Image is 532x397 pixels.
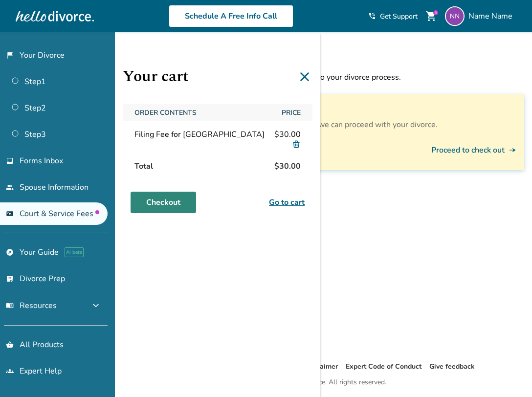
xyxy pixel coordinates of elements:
span: expand_more [90,300,102,311]
span: Forms Inbox [20,155,63,166]
span: flag_2 [6,51,14,59]
span: Court & Service Fees [20,208,99,219]
span: shopping_cart [425,10,437,22]
span: inbox [6,157,14,165]
a: Go to cart [269,197,305,208]
span: $30.00 [274,129,301,140]
span: Get Support [380,12,418,21]
span: Total [131,156,157,176]
li: Disclaimer [304,361,338,373]
h3: Filing Fee for [GEOGRAPHIC_DATA] [149,102,516,115]
div: © 2025 Hello Divorce. All rights reserved. [263,376,386,388]
span: AI beta [65,247,84,257]
h1: Your cart [123,65,312,88]
a: Expert Code of Conduct [346,362,421,371]
li: Give feedback [429,361,475,373]
span: line_end_arrow_notch [509,146,516,154]
span: Filing Fee for [GEOGRAPHIC_DATA] [134,129,265,140]
span: Order Contents [131,104,274,121]
span: menu_book [6,302,14,309]
span: universal_currency_alt [6,210,14,218]
span: shopping_basket [6,341,14,349]
p: You will need to pay this fee to the court before we can proceed with your divorce. [149,119,516,130]
span: $30.00 [270,156,305,176]
p: Here you can find information about court fees related to your divorce process. [125,72,524,83]
button: Proceed to check outline_end_arrow_notch [431,138,516,162]
span: people [6,183,14,191]
a: Schedule A Free Info Call [169,5,293,27]
a: Checkout [131,192,196,213]
h1: Court Fees [125,48,524,72]
span: groups [6,367,14,375]
span: phone_in_talk [368,12,376,20]
a: phone_in_talkGet Support [368,12,418,21]
iframe: Chat Widget [483,350,532,397]
span: list_alt_check [6,275,14,283]
img: wowow79690@reifide.com [445,6,465,26]
span: Name Name [468,11,516,22]
span: explore [6,248,14,256]
div: 1 [433,10,438,15]
img: Delete [292,140,301,149]
span: Resources [6,300,57,311]
span: Price [278,104,305,121]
